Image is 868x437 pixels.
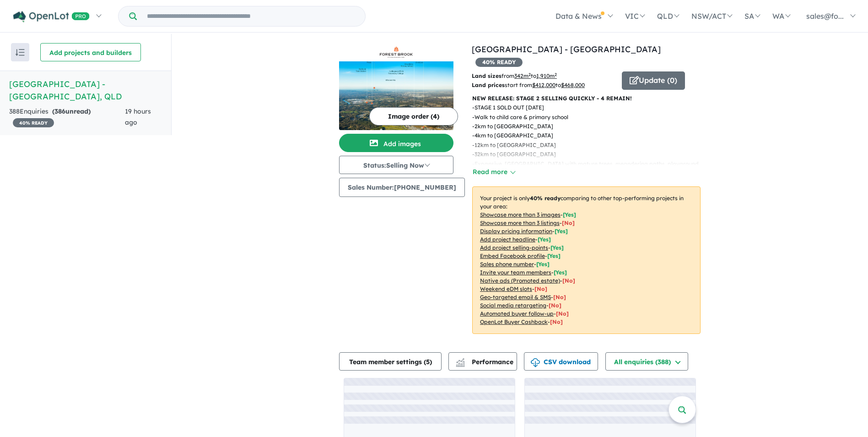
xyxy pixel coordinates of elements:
[556,310,569,317] span: [No]
[480,244,548,251] u: Add project selling-points
[480,211,561,218] u: Showcase more than 3 images
[480,277,560,284] u: Native ads (Promoted estate)
[528,72,531,77] sup: 2
[472,167,515,177] button: Read more
[562,277,575,284] span: [No]
[472,141,708,150] p: - 12km to [GEOGRAPHIC_DATA]
[550,244,564,251] span: [ Yes ]
[480,269,551,276] u: Invite your team members
[456,358,464,363] img: line-chart.svg
[550,318,563,325] span: [No]
[561,82,585,88] u: $ 468,000
[52,107,91,115] strong: ( unread)
[448,352,517,371] button: Performance
[339,178,465,197] button: Sales Number:[PHONE_NUMBER]
[480,310,554,317] u: Automated buyer follow-up
[605,352,688,371] button: All enquiries (388)
[806,11,844,21] span: sales@fo...
[555,72,557,77] sup: 2
[13,11,90,22] img: Openlot PRO Logo White
[339,43,453,130] a: ForestBrook Estate - Collingwood Park LogoForestBrook Estate - Collingwood Park
[554,269,567,276] span: [ Yes ]
[472,94,701,103] p: NEW RELEASE: STAGE 2 SELLING QUICKLY - 4 REMAIN!
[472,113,708,122] p: - Walk to child care & primary school
[553,294,566,300] span: [No]
[531,358,540,367] img: download icon
[9,106,125,128] div: 388 Enquir ies
[480,228,552,235] u: Display pricing information
[339,134,453,152] button: Add images
[472,71,615,81] p: from
[339,156,453,174] button: Status:Selling Now
[480,252,545,259] u: Embed Facebook profile
[13,118,54,127] span: 40 % READY
[622,71,685,90] button: Update (0)
[555,228,568,235] span: [ Yes ]
[480,236,535,243] u: Add project headline
[536,261,550,268] span: [ Yes ]
[475,58,523,67] span: 40 % READY
[530,195,561,202] b: 40 % ready
[480,219,560,226] u: Showcase more than 3 listings
[549,302,561,309] span: [No]
[562,219,575,226] span: [ No ]
[339,352,442,371] button: Team member settings (5)
[480,302,546,309] u: Social media retargeting
[125,107,151,126] span: 19 hours ago
[369,107,458,126] button: Image order (4)
[472,81,615,90] p: start from
[547,252,561,259] span: [ Yes ]
[472,122,708,131] p: - 2km to [GEOGRAPHIC_DATA]
[456,361,465,367] img: bar-chart.svg
[40,43,141,61] button: Add projects and builders
[532,82,555,88] u: $ 412,000
[472,44,661,55] a: [GEOGRAPHIC_DATA] - [GEOGRAPHIC_DATA]
[536,72,557,79] u: 1,910 m
[531,72,557,79] span: to
[472,131,708,140] p: - 4km to [GEOGRAPHIC_DATA]
[480,318,548,325] u: OpenLot Buyer Cashback
[457,358,513,366] span: Performance
[538,236,551,243] span: [ Yes ]
[534,285,547,292] span: [No]
[472,103,708,112] p: - STAGE 1 SOLD OUT [DATE]
[514,72,531,79] u: 342 m
[472,72,501,79] b: Land sizes
[555,82,585,88] span: to
[480,294,551,300] u: Geo-targeted email & SMS
[472,150,708,159] p: - 32km to [GEOGRAPHIC_DATA]
[426,358,430,366] span: 5
[480,285,532,292] u: Weekend eDM slots
[9,78,162,103] h5: [GEOGRAPHIC_DATA] - [GEOGRAPHIC_DATA] , QLD
[343,47,450,58] img: ForestBrook Estate - Collingwood Park Logo
[16,49,25,56] img: sort.svg
[472,186,701,334] p: Your project is only comparing to other top-performing projects in your area: - - - - - - - - - -...
[480,261,534,268] u: Sales phone number
[472,82,505,88] b: Land prices
[524,352,598,371] button: CSV download
[472,159,708,178] p: - Expansive, [GEOGRAPHIC_DATA] with mature trees, meandering paths, playground and half court.
[139,6,363,26] input: Try estate name, suburb, builder or developer
[563,211,576,218] span: [ Yes ]
[54,107,65,115] span: 386
[339,61,453,130] img: ForestBrook Estate - Collingwood Park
